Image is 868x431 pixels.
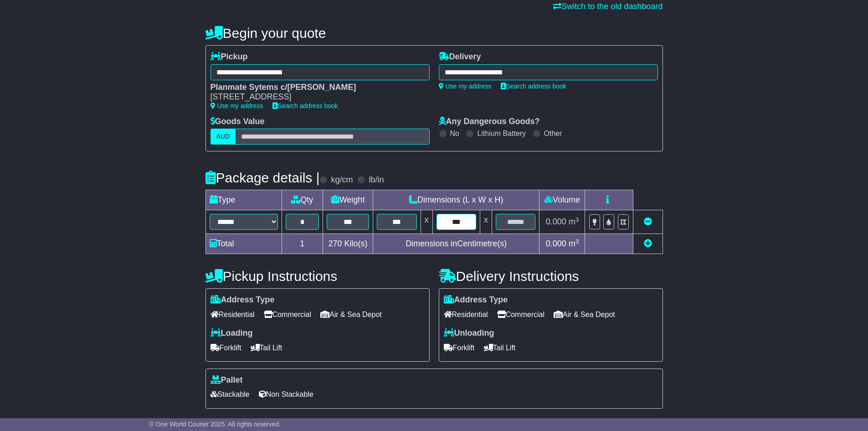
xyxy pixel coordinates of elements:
label: No [450,129,459,138]
sup: 3 [575,238,579,245]
h4: Begin your quote [205,26,663,41]
span: Forklift [444,341,475,355]
td: x [421,210,432,234]
a: Use my address [439,83,492,90]
label: Pickup [211,52,248,62]
label: Pallet [211,375,243,385]
span: 270 [329,239,342,248]
label: Delivery [439,52,481,62]
td: Total [205,234,282,254]
label: kg/cm [331,175,353,185]
td: Weight [323,190,373,210]
label: Address Type [211,295,275,305]
span: 0.000 [546,217,566,226]
label: AUD [211,129,236,145]
h4: Package details | [205,170,320,185]
a: Switch to the old dashboard [553,2,663,11]
span: Forklift [211,341,241,355]
span: Tail Lift [251,341,282,355]
span: Air & Sea Depot [554,307,615,322]
span: Air & Sea Depot [320,307,382,322]
td: Dimensions in Centimetre(s) [373,234,539,254]
label: lb/in [369,175,384,185]
span: Commercial [497,307,544,322]
td: x [480,210,492,234]
label: Unloading [444,328,494,338]
a: Add new item [644,239,652,248]
span: Residential [444,307,488,322]
td: Type [205,190,282,210]
div: Planmate Sytems c/[PERSON_NAME] [211,83,421,93]
td: Kilo(s) [323,234,373,254]
a: Remove this item [644,217,652,226]
a: Search address book [272,102,338,109]
span: Commercial [264,307,311,322]
h4: Pickup Instructions [205,269,430,284]
td: 1 [282,234,323,254]
span: © One World Courier 2025. All rights reserved. [149,421,281,428]
label: Other [544,129,562,138]
label: Lithium Battery [477,129,526,138]
span: Stackable [211,387,250,401]
span: Tail Lift [484,341,516,355]
label: Address Type [444,295,508,305]
td: Dimensions (L x W x H) [373,190,539,210]
span: m [569,239,579,248]
span: 0.000 [546,239,566,248]
label: Loading [211,328,253,338]
a: Use my address [211,102,263,109]
h4: Delivery Instructions [439,269,663,284]
a: Search address book [501,83,566,90]
span: m [569,217,579,226]
td: Volume [539,190,585,210]
label: Any Dangerous Goods? [439,117,540,127]
sup: 3 [575,216,579,223]
span: Residential [211,307,255,322]
label: Goods Value [211,117,265,127]
td: Qty [282,190,323,210]
div: [STREET_ADDRESS] [211,92,421,102]
span: Non Stackable [259,387,313,401]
